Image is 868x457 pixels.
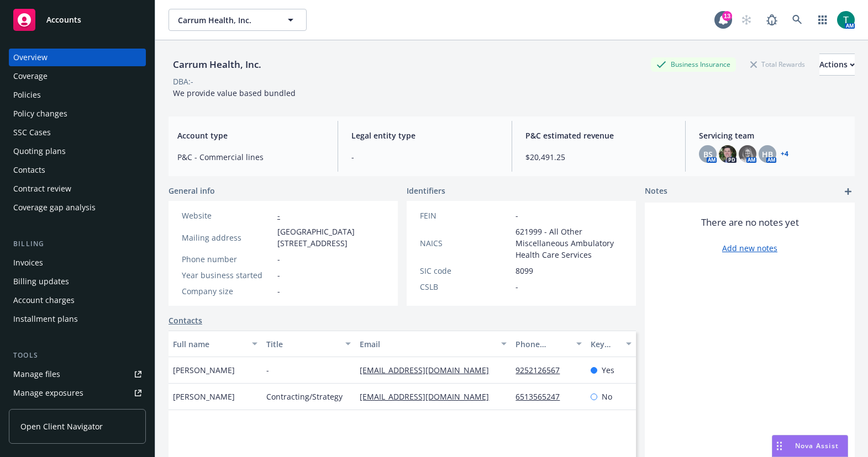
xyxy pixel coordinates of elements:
span: Yes [602,364,614,376]
div: Manage files [13,365,60,383]
div: Billing [9,238,146,249]
div: Website [182,210,273,221]
span: Notes [645,185,667,198]
a: [EMAIL_ADDRESS][DOMAIN_NAME] [360,365,498,375]
div: Overview [13,49,48,66]
a: Coverage gap analysis [9,199,146,216]
a: Policies [9,86,146,104]
span: Nova Assist [795,441,839,450]
img: photo [739,145,756,163]
span: Legal entity type [351,130,498,141]
a: SSC Cases [9,124,146,141]
button: Actions [819,54,855,76]
span: - [277,269,280,281]
a: Invoices [9,254,146,272]
div: Drag to move [772,435,786,456]
button: Email [355,331,511,357]
div: Account charges [13,291,75,309]
a: Accounts [9,4,146,35]
span: - [277,253,280,265]
div: Email [360,338,495,350]
a: Quoting plans [9,142,146,160]
a: Manage exposures [9,384,146,402]
span: Accounts [46,15,81,24]
span: - [351,151,498,163]
span: Identifiers [407,185,445,196]
span: [PERSON_NAME] [173,364,235,376]
div: Installment plans [13,310,78,328]
a: Contacts [169,315,202,326]
span: $20,491.25 [525,151,672,163]
a: Account charges [9,291,146,309]
a: Contract review [9,180,146,198]
a: Billing updates [9,273,146,290]
div: Total Rewards [745,57,811,71]
div: DBA: - [173,76,193,87]
div: Contract review [13,180,71,198]
div: FEIN [420,210,511,221]
span: P&C estimated revenue [525,130,672,141]
img: photo [837,11,855,29]
div: SIC code [420,265,511,277]
div: Quoting plans [13,142,66,160]
a: Start snowing [735,9,757,31]
div: Tools [9,350,146,361]
span: P&C - Commercial lines [177,151,324,163]
a: Search [786,9,808,31]
a: 6513565247 [515,391,569,402]
span: BS [703,148,713,160]
a: Switch app [812,9,834,31]
div: CSLB [420,281,511,293]
div: Manage exposures [13,384,83,402]
button: Phone number [511,331,586,357]
span: Servicing team [699,130,846,141]
button: Full name [169,331,262,357]
div: Company size [182,285,273,297]
div: Carrum Health, Inc. [169,57,266,72]
span: - [266,364,269,376]
div: Full name [173,338,245,350]
span: Open Client Navigator [20,421,103,432]
div: Coverage gap analysis [13,199,96,216]
span: - [277,285,280,297]
span: Carrum Health, Inc. [178,14,273,26]
div: Billing updates [13,273,69,290]
div: Year business started [182,269,273,281]
div: Actions [819,54,855,75]
button: Title [262,331,355,357]
span: [GEOGRAPHIC_DATA][STREET_ADDRESS] [277,226,385,249]
a: Overview [9,49,146,66]
a: +4 [781,151,788,157]
div: Key contact [591,338,619,350]
span: 8099 [515,265,533,277]
div: Mailing address [182,232,273,243]
div: Phone number [182,253,273,265]
button: Key contact [586,331,636,357]
span: Account type [177,130,324,141]
div: 13 [722,11,732,21]
span: HB [762,148,773,160]
span: General info [169,185,215,196]
div: SSC Cases [13,124,51,141]
img: photo [719,145,737,163]
div: NAICS [420,237,511,249]
a: [EMAIL_ADDRESS][DOMAIN_NAME] [360,391,498,402]
div: Business Insurance [651,57,736,71]
span: No [602,391,612,402]
div: Policy changes [13,105,67,123]
div: Contacts [13,161,45,179]
span: - [515,210,518,221]
a: Policy changes [9,105,146,123]
div: Policies [13,86,41,104]
div: Title [266,338,339,350]
a: Report a Bug [761,9,783,31]
div: Phone number [515,338,569,350]
span: - [515,281,518,293]
span: 621999 - All Other Miscellaneous Ambulatory Health Care Services [515,226,623,261]
a: Coverage [9,67,146,85]
button: Nova Assist [772,435,848,457]
a: 9252126567 [515,365,569,375]
span: We provide value based bundled [173,88,296,98]
a: Installment plans [9,310,146,328]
